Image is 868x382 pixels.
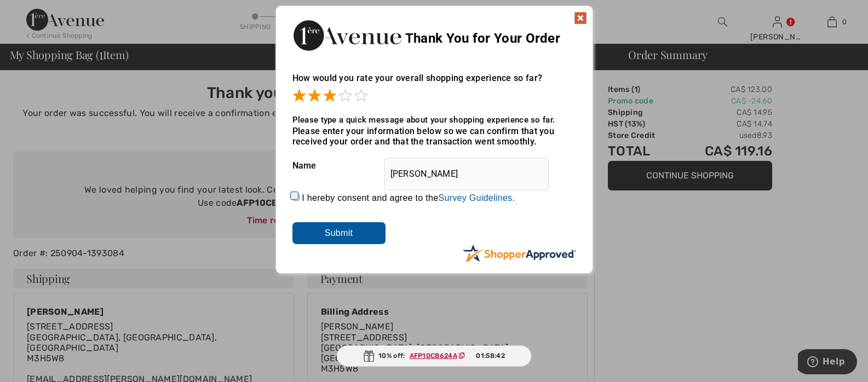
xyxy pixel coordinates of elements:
[574,11,587,25] img: x
[410,352,457,360] ins: AFP10CB624A
[363,350,374,362] img: Gift.svg
[302,193,515,203] label: I hereby consent and agree to the
[292,17,402,54] img: Thank You for Your Order
[25,8,47,18] span: Help
[476,351,504,361] span: 01:58:42
[292,115,576,125] div: Please type a quick message about your shopping experience so far.
[292,126,576,147] div: Please enter your information below so we can confirm that you received your order and that the t...
[292,152,576,180] div: Name
[336,345,532,367] div: 10% off:
[292,222,386,244] input: Submit
[405,31,560,46] span: Thank You for Your Order
[438,193,515,202] a: Survey Guidelines.
[292,62,576,104] div: How would you rate your overall shopping experience so far?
